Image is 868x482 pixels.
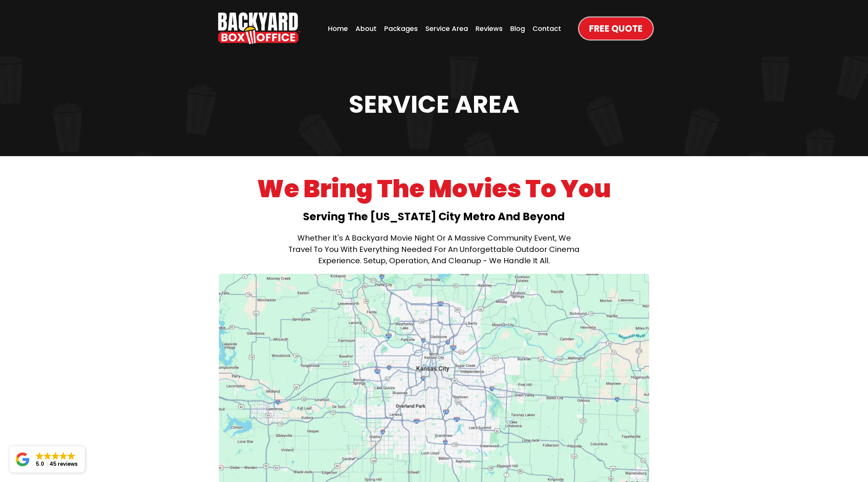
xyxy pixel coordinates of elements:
a: Home [326,21,350,36]
a: About [353,21,379,36]
a: Contact [530,21,563,36]
span: Free Quote [589,22,643,35]
a: Free Quote [579,17,653,40]
p: travel to you with everything needed for an unforgettable outdoor cinema [215,244,653,255]
a: Blog [508,21,527,36]
a: Service Area [423,21,470,36]
a: Close GoogleGoogleGoogleGoogleGoogle 5.045 reviews [9,446,85,473]
strong: Serving the [US_STATE] City metro and beyond [303,209,565,224]
p: Whether it's a backyard movie night or a massive community event, we [215,232,653,244]
a: Packages [382,21,420,36]
a: Reviews [473,21,505,36]
p: experience. Setup, operation, and cleanup - we handle it all. [215,255,653,266]
img: Backyard Box Office [218,12,300,44]
h1: Service Area [215,92,653,117]
a: https://www.backyardboxoffice.com [218,12,300,44]
h1: We Bring The Movies To You [215,173,653,205]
